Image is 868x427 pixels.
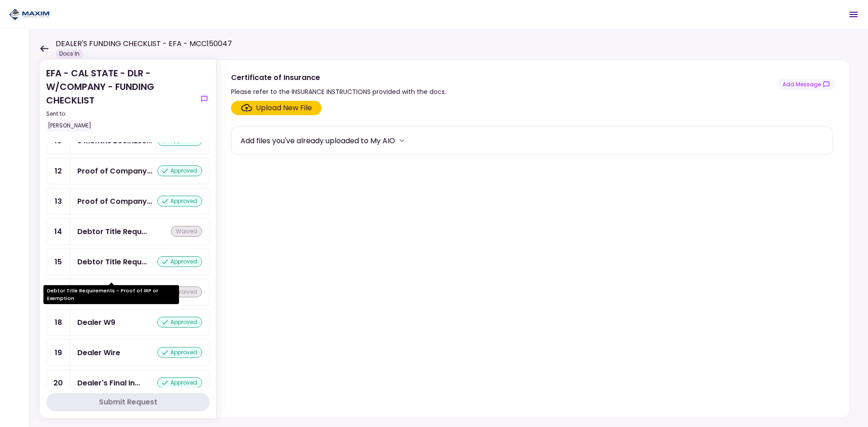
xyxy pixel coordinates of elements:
div: Add files you've already uploaded to My AIO [241,135,395,146]
div: 20 [47,370,70,396]
div: 18 [47,310,70,335]
div: 19 [47,340,70,366]
div: 15 [47,249,70,275]
div: Certificate of InsurancePlease refer to the INSURANCE INSTRUCTIONS provided with the docs.show-me... [216,60,850,418]
span: Click here to upload the required document [231,101,321,115]
div: approved [157,317,202,328]
div: Docs In [56,49,83,58]
a: 20Dealer's Final Invoiceapproved [46,370,210,396]
div: Please refer to the INSURANCE INSTRUCTIONS provided with the docs. [231,86,446,97]
button: more [395,134,409,147]
button: show-messages [199,94,210,104]
div: 14 [47,219,70,244]
div: EFA - CAL STATE - DLR - W/COMPANY - FUNDING CHECKLIST [46,66,195,131]
div: waived [171,286,202,297]
div: approved [157,165,202,176]
div: Submit Request [99,397,157,408]
h1: DEALER'S FUNDING CHECKLIST - EFA - MCC150047 [56,38,232,49]
div: Debtor Title Requirements - Proof of IRP or Exemption [77,256,147,267]
div: Sent to: [46,110,195,118]
button: Open menu [843,4,864,25]
a: 13Proof of Company FEINapproved [46,188,210,215]
div: Proof of Company FEIN [77,196,152,207]
div: Debtor Title Requirements - Other Requirements [77,226,147,237]
div: 12 [47,158,70,184]
a: 19Dealer Wireapproved [46,339,210,366]
a: 18Dealer W9approved [46,309,210,336]
div: Proof of Company Ownership [77,165,152,177]
a: 14Debtor Title Requirements - Other Requirementswaived [46,218,210,245]
div: Dealer Wire [77,347,120,358]
button: show-messages [778,79,835,90]
div: [PERSON_NAME] [46,120,93,131]
div: Upload New File [256,103,312,113]
div: Certificate of Insurance [231,72,446,83]
div: approved [157,256,202,267]
div: 13 [47,188,70,214]
button: Submit Request [46,393,210,411]
div: approved [157,347,202,358]
div: waived [171,226,202,237]
div: Dealer W9 [77,317,115,328]
a: 15Debtor Title Requirements - Proof of IRP or Exemptionapproved [46,249,210,275]
div: Dealer's Final Invoice [77,377,140,389]
img: Partner icon [9,8,50,21]
div: approved [157,196,202,206]
div: Debtor Title Requirements - Proof of IRP or Exemption [43,285,179,304]
div: approved [157,377,202,388]
a: 12Proof of Company Ownershipapproved [46,158,210,184]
